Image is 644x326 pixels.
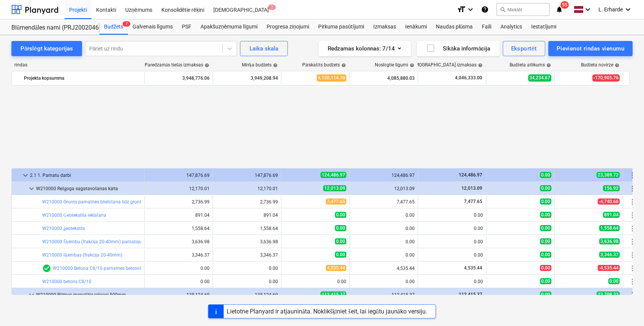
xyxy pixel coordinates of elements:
span: 4,535.44 [326,265,346,271]
span: 0.00 [335,252,346,258]
span: keyboard_arrow_down [27,184,36,193]
span: help [203,63,209,68]
a: Galvenais līgums [128,19,177,35]
a: W210000 Ģeotekstila ieklāšana [42,213,106,218]
div: 0.00 [421,213,483,218]
div: [DEMOGRAPHIC_DATA] izmaksas [408,62,483,68]
span: help [613,63,619,68]
span: 3,346.37 [599,252,620,258]
div: 0.00 [216,279,278,284]
div: 3,346.37 [148,252,210,258]
span: 1,558.64 [599,225,620,231]
div: 124,486.97 [353,173,415,178]
button: Redzamas kolonnas:7/14 [319,41,411,56]
span: 7,477.65 [326,198,346,205]
span: search [500,6,506,13]
a: Iestatījumi [527,19,561,35]
span: help [545,63,551,68]
div: Pārskatīts budžets [302,62,346,68]
span: 0.00 [335,212,346,218]
div: 0.00 [353,226,415,231]
span: 4,535.44 [463,265,483,271]
div: 0.00 [353,213,415,218]
div: 7,477.65 [353,199,415,205]
a: Progresa ziņojumi [262,19,314,35]
span: 0.00 [540,252,551,258]
span: L. Erharde [598,6,623,13]
div: 1,558.64 [148,226,210,231]
div: 135,124.69 [148,292,210,298]
div: 0.00 [148,279,210,284]
div: 2,736.99 [148,199,210,205]
div: Lietotne Planyard ir atjaunināta. Noklikšķiniet šeit, lai iegūtu jaunāko versiju. [227,308,427,315]
span: 0.00 [540,185,551,191]
span: 12,013.09 [461,186,483,191]
button: Pārslēgt kategorijas [11,41,82,56]
div: 0.00 [421,226,483,231]
span: 4,120,114.70 [317,74,346,82]
i: keyboard_arrow_down [466,5,475,14]
span: Vairāk darbību [628,224,637,233]
div: 135,124.69 [216,292,278,298]
a: W210000 Grunts pamatnes blietēšana līdz grunts sablīvējumam k=0,96 [42,199,189,205]
span: Vairāk darbību [628,237,637,246]
div: 4,085,880.03 [353,72,415,84]
span: 7 [123,21,130,27]
div: Blūmendāles nami (PRJ2002046 Prūšu 1 kārta) Pabeigts [11,24,90,32]
i: format_size [457,5,466,14]
span: keyboard_arrow_down [21,171,30,180]
span: 0.00 [540,238,551,244]
a: Izmaksas [369,19,401,35]
button: Pievienot rindas vienumu [548,41,633,56]
a: Ienākumi [401,19,431,35]
a: Analytics [496,19,527,35]
a: W210000 ģeotekstīls [42,226,85,231]
span: 156.92 [603,185,620,191]
div: 0.00 [216,266,278,271]
span: 0.00 [540,172,551,178]
button: Meklēt [496,3,549,16]
span: Vairāk darbību [628,74,637,83]
a: PSF [177,19,196,35]
span: Vairāk darbību [628,264,637,273]
div: 0.00 [284,279,346,284]
div: 3,636.98 [216,239,278,244]
span: 0.00 [335,238,346,244]
div: 12,170.01 [216,186,278,191]
button: Eksportēt [503,41,545,56]
span: 112,415.37 [458,292,483,297]
i: keyboard_arrow_down [623,5,633,14]
span: 34,234.67 [528,74,551,82]
div: 3,949,208.94 [216,72,278,84]
i: Zināšanu pamats [481,5,489,14]
div: Pārslēgt kategorijas [21,44,73,54]
div: Paredzamās tiešās izmaksas [145,62,209,68]
a: W210000 Betona C8/10 pamatnes betonēšana zem monolītās dzelzsbetona plātnes 50mm biezumā, ieskait... [53,266,322,271]
div: 147,876.69 [148,173,210,178]
span: help [408,63,414,68]
div: Budžeta atlikums [510,62,551,68]
span: 55 [560,1,569,9]
div: Laika skala [249,44,278,54]
div: 2,736.99 [216,199,278,205]
div: 891.04 [148,213,210,218]
a: Pirkuma pasūtījumi [314,19,369,35]
span: 0.00 [540,198,551,205]
span: 12,013.09 [323,185,346,191]
span: 0.00 [540,265,551,271]
a: Naudas plūsma [431,19,478,35]
span: 4,046,333.00 [454,75,483,81]
div: 891.04 [216,213,278,218]
button: Sīkāka informācija [417,41,500,56]
span: 7,477.65 [463,199,483,204]
div: Budžeta novirze [581,62,619,68]
div: Pievienot rindas vienumu [557,44,624,54]
div: Apakšuzņēmuma līgumi [196,19,262,35]
span: 2 [268,5,276,10]
span: -4,535.44 [598,265,620,271]
div: Sīkāka informācija [426,44,491,54]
